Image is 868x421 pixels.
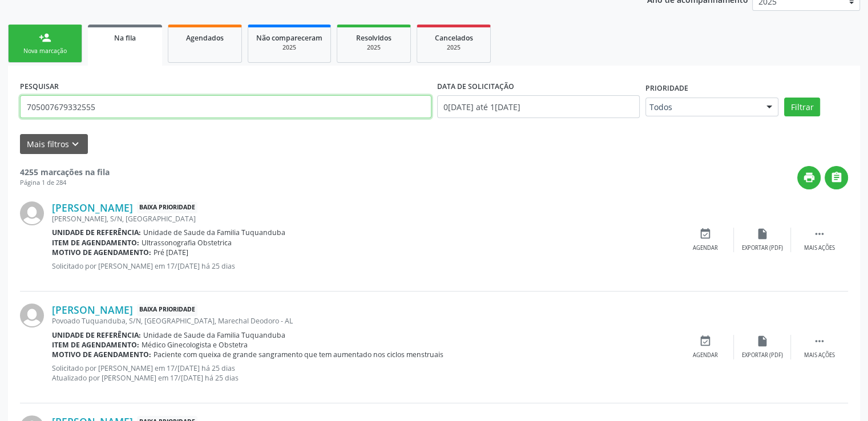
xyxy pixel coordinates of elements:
div: person_add [39,31,51,44]
div: 2025 [345,43,402,52]
i: event_available [699,228,712,240]
span: Agendados [186,33,224,43]
span: Unidade de Saude da Familia Tuquanduba [143,228,285,237]
div: Exportar (PDF) [742,351,783,359]
span: Paciente com queixa de grande sangramento que tem aumentado nos ciclos menstruais [154,350,443,359]
p: Solicitado por [PERSON_NAME] em 17/[DATE] há 25 dias [52,261,677,271]
b: Unidade de referência: [52,330,141,340]
div: Nova marcação [17,47,74,55]
i:  [813,335,826,347]
button: Mais filtroskeyboard_arrow_down [20,134,88,154]
label: DATA DE SOLICITAÇÃO [437,78,514,95]
div: Agendar [693,244,718,252]
label: Prioridade [645,80,688,98]
button: print [797,166,821,189]
span: Pré [DATE] [154,248,188,257]
span: Ultrassonografia Obstetrica [142,238,232,248]
b: Motivo de agendamento: [52,248,151,257]
span: Todos [649,102,756,113]
div: Exportar (PDF) [742,244,783,252]
input: Nome, CNS [20,95,431,118]
img: img [20,303,44,327]
b: Item de agendamento: [52,340,139,350]
a: [PERSON_NAME] [52,303,133,316]
div: Mais ações [804,244,835,252]
input: Selecione um intervalo [437,95,640,118]
i:  [830,171,843,184]
span: Unidade de Saude da Familia Tuquanduba [143,330,285,340]
p: Solicitado por [PERSON_NAME] em 17/[DATE] há 25 dias Atualizado por [PERSON_NAME] em 17/[DATE] há... [52,363,677,383]
label: PESQUISAR [20,78,59,95]
div: 2025 [256,43,322,52]
strong: 4255 marcações na fila [20,167,110,177]
i: insert_drive_file [756,335,769,347]
b: Unidade de referência: [52,228,141,237]
i: print [803,171,815,184]
span: Baixa Prioridade [137,304,197,316]
div: Página 1 de 284 [20,178,110,188]
div: [PERSON_NAME], S/N, [GEOGRAPHIC_DATA] [52,214,677,224]
button:  [825,166,848,189]
span: Resolvidos [356,33,391,43]
i: insert_drive_file [756,228,769,240]
div: Agendar [693,351,718,359]
div: 2025 [425,43,482,52]
i:  [813,228,826,240]
span: Na fila [114,33,136,43]
img: img [20,201,44,225]
span: Baixa Prioridade [137,202,197,214]
span: Médico Ginecologista e Obstetra [142,340,248,350]
span: Cancelados [435,33,473,43]
i: keyboard_arrow_down [69,138,82,151]
a: [PERSON_NAME] [52,201,133,214]
div: Mais ações [804,351,835,359]
button: Filtrar [784,98,820,117]
div: Povoado Tuquanduba, S/N, [GEOGRAPHIC_DATA], Marechal Deodoro - AL [52,316,677,326]
b: Item de agendamento: [52,238,139,248]
i: event_available [699,335,712,347]
span: Não compareceram [256,33,322,43]
b: Motivo de agendamento: [52,350,151,359]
